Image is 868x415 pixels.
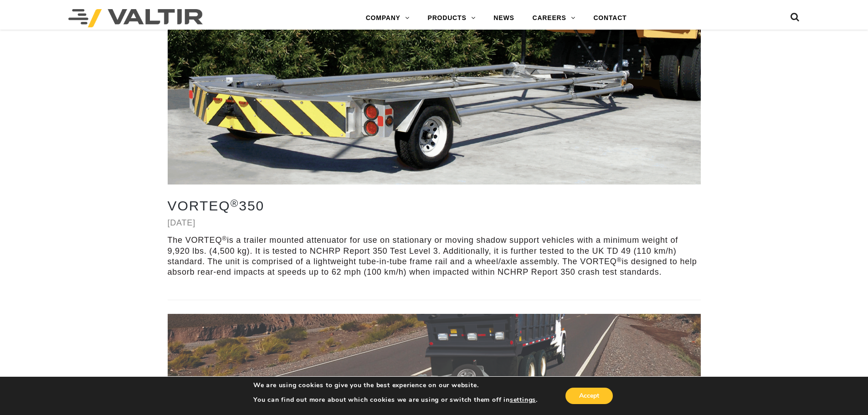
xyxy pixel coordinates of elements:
a: CAREERS [524,9,585,27]
a: VORTEQ®350 [168,198,265,213]
sup: ® [617,256,622,263]
a: CONTACT [584,9,636,27]
p: We are using cookies to give you the best experience on our website. [253,381,538,389]
p: You can find out more about which cookies we are using or switch them off in . [253,396,538,404]
sup: ® [222,235,227,242]
a: [DATE] [168,218,195,227]
a: NEWS [484,9,523,27]
p: The VORTEQ is a trailer mounted attenuator for use on stationary or moving shadow support vehicle... [168,235,701,278]
button: Accept [565,388,613,404]
img: Valtir [68,9,203,27]
sup: ® [231,198,239,209]
a: COMPANY [357,9,419,27]
button: settings [510,396,536,404]
a: PRODUCTS [419,9,485,27]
